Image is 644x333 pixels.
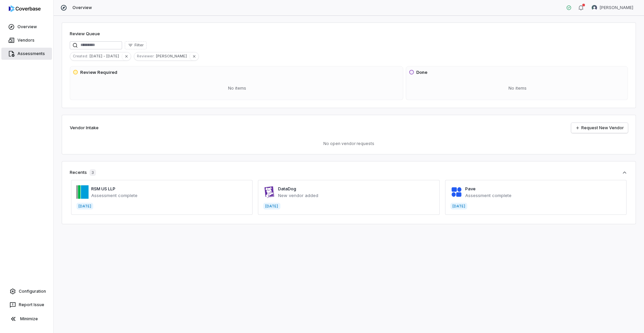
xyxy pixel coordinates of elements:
a: Pave [465,186,476,191]
span: [PERSON_NAME] [156,53,190,59]
button: Minimize [3,312,51,326]
span: Overview [72,5,92,10]
img: logo-D7KZi-bG.svg [9,5,41,12]
img: Samuel Folarin avatar [592,5,597,10]
span: 3 [90,169,96,176]
a: Vendors [1,34,52,46]
div: Recents [70,169,96,176]
a: RSM US LLP [91,186,115,191]
button: Recents3 [70,169,628,176]
a: Request New Vendor [571,123,628,133]
button: Filter [125,41,147,49]
a: Overview [1,21,52,33]
span: Filter [135,43,144,48]
a: Assessments [1,48,52,60]
a: DataDog [278,186,296,191]
span: [DATE] - [DATE] [90,53,122,59]
span: Created : [70,53,90,59]
p: No open vendor requests [70,141,628,146]
button: Samuel Folarin avatar[PERSON_NAME] [588,3,637,13]
span: [PERSON_NAME] [600,5,633,10]
h3: Done [416,69,427,76]
div: No items [409,80,626,97]
a: Configuration [3,285,51,297]
span: Reviewer : [134,53,156,59]
h3: Review Required [80,69,117,76]
div: No items [73,80,401,97]
h1: Review Queue [70,31,100,37]
h2: Vendor Intake [70,125,99,131]
button: Report Issue [3,299,51,311]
